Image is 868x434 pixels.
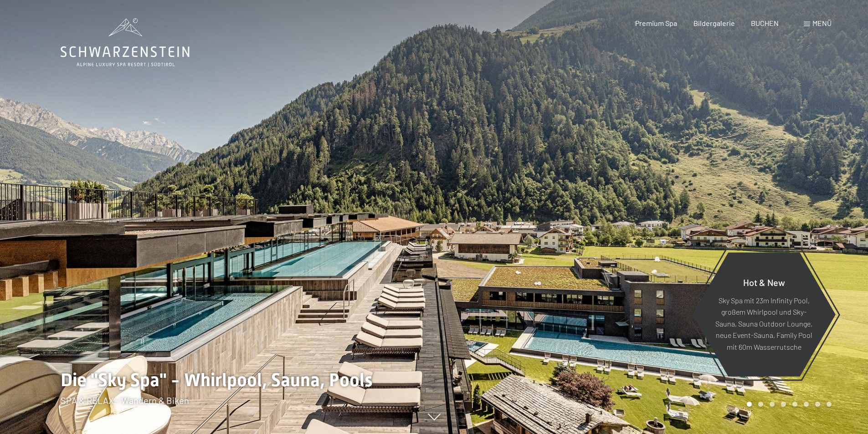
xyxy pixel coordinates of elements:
div: Carousel Page 6 [804,402,809,407]
div: Carousel Page 7 [815,402,820,407]
p: Sky Spa mit 23m Infinity Pool, großem Whirlpool und Sky-Sauna, Sauna Outdoor Lounge, neue Event-S... [714,294,813,352]
a: Premium Spa [635,19,677,27]
span: Menü [812,19,832,27]
div: Carousel Page 1 (Current Slide) [747,402,752,407]
div: Carousel Page 3 [770,402,775,407]
a: BUCHEN [751,19,779,27]
a: Bildergalerie [693,19,735,27]
div: Carousel Page 4 [781,402,786,407]
span: Hot & New [743,276,785,287]
div: Carousel Pagination [744,402,832,407]
a: Hot & New Sky Spa mit 23m Infinity Pool, großem Whirlpool und Sky-Sauna, Sauna Outdoor Lounge, ne... [692,252,836,377]
div: Carousel Page 5 [792,402,797,407]
div: Carousel Page 2 [758,402,763,407]
div: Carousel Page 8 [827,402,832,407]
